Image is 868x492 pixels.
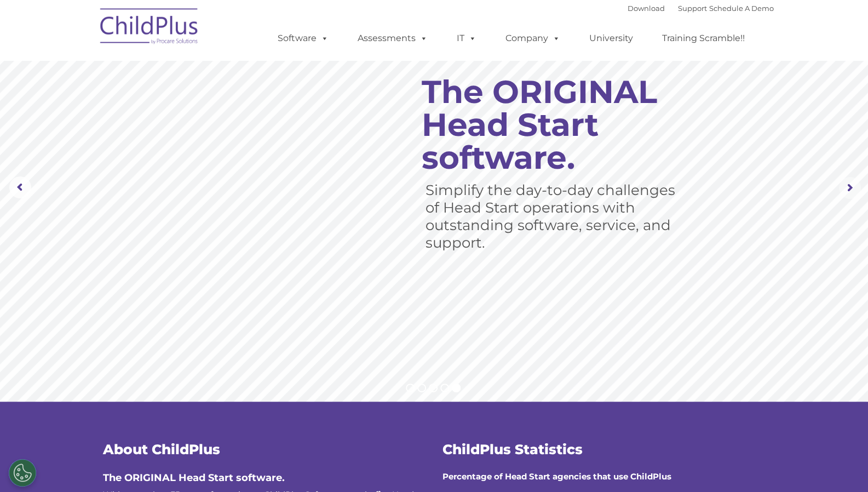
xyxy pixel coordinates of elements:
[628,4,665,13] a: Download
[651,27,756,49] a: Training Scramble!!
[422,76,693,174] rs-layer: The ORIGINAL Head Start software.
[495,27,571,49] a: Company
[103,441,220,457] span: About ChildPlus
[9,459,36,487] button: Cookies Settings
[628,4,774,13] font: |
[426,181,680,251] rs-layer: Simplify the day-to-day challenges of Head Start operations with outstanding software, service, a...
[347,27,439,49] a: Assessments
[103,472,285,484] span: The ORIGINAL Head Start software.
[442,441,583,457] span: ChildPlus Statistics
[95,1,204,55] img: ChildPlus by Procare Solutions
[678,4,707,13] a: Support
[442,471,671,482] strong: Percentage of Head Start agencies that use ChildPlus
[267,27,340,49] a: Software
[578,27,644,49] a: University
[446,27,487,49] a: IT
[709,4,774,13] a: Schedule A Demo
